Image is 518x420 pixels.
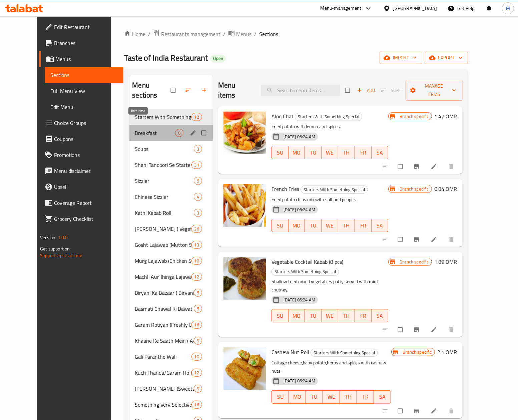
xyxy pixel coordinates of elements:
span: Sizzler [135,177,193,185]
span: 5 [194,306,202,312]
span: Gali Paranthe Wali [135,353,191,361]
button: edit [189,129,199,137]
span: Promotions [54,151,118,159]
span: 12 [192,370,202,376]
span: Basmati Chawal Ki Dawat (Rice Specialities) [135,305,193,313]
span: Coupons [54,135,118,143]
a: Menus [228,30,251,38]
span: Breakfast [135,129,175,137]
div: Starters With Something Special12 [129,109,213,125]
span: [DATE] 06:24 AM [281,297,318,303]
span: Soups [135,145,193,153]
span: TU [308,148,319,158]
span: Chinese Sizzler [135,193,193,201]
button: FR [357,390,374,404]
span: MO [291,221,303,230]
img: French Fries [223,184,266,227]
div: Open [210,55,226,63]
button: MO [289,146,305,159]
span: Manage items [411,82,457,99]
span: TH [343,392,354,402]
img: Vegetable Cocktail Kabab (8 pcs) [223,257,266,300]
button: SU [272,219,289,232]
a: Edit menu item [431,408,439,414]
span: Select to update [394,160,408,173]
div: Breakfast0edit [129,125,213,141]
span: SA [374,221,386,230]
button: WE [322,309,338,322]
span: Shahi Tandoori Se Starters From Charcoal Oven [135,161,191,169]
div: items [194,209,202,217]
div: Starters With Something Special [135,113,191,121]
div: Starters With Something Special [272,268,339,276]
h6: 1.47 OMR [435,112,457,121]
span: MO [292,392,303,402]
input: search [261,85,340,96]
div: items [191,241,202,249]
span: SU [275,221,286,230]
span: [DATE] 06:24 AM [281,207,318,213]
span: Garam Rotiyan (Freshly Baked Bread From Clay Oven) [135,321,191,329]
a: Menu disclaimer [39,163,123,179]
div: Sizzler5 [129,173,213,189]
span: Select to update [394,233,408,246]
div: items [191,113,202,121]
span: MO [291,311,303,321]
button: MO [289,219,305,232]
span: Branch specific [397,186,432,192]
button: TH [338,219,355,232]
p: Fried potato chips mix with salt and pepper. [272,196,388,204]
span: Vegetable Cocktail Kabab (8 pcs) [272,257,343,267]
span: Open [210,56,226,61]
span: Biryani Ka Bazaar ( Biryani Specialities) [135,289,193,297]
a: Support.OpsPlatform [40,251,82,260]
span: FR [358,311,369,321]
button: import [380,52,422,64]
button: SU [272,146,289,159]
span: Select to update [394,405,408,417]
button: SA [372,219,388,232]
div: items [191,369,202,377]
span: Select section first [377,85,406,96]
button: TH [340,390,357,404]
div: items [194,177,202,185]
div: items [194,145,202,153]
span: 12 [192,274,202,280]
div: Murg Lajawab (Chicken Specialities) [135,257,191,265]
h2: Menu items [218,80,253,100]
div: items [194,289,202,297]
span: FR [358,148,369,158]
a: Edit menu item [431,326,439,333]
a: Grocery Checklist [39,211,123,227]
button: delete [444,322,460,337]
span: Select section [341,84,355,97]
div: Mishthan Bhandar (Sweets) [135,385,193,393]
span: 9 [194,338,202,344]
span: Edit Restaurant [54,23,118,31]
button: WE [323,390,340,404]
div: [PERSON_NAME] (Sweets)9 [129,381,213,397]
div: items [191,161,202,169]
h6: 1.89 OMR [435,257,457,266]
button: TU [305,309,322,322]
span: Starters With Something Special [301,186,368,194]
a: Edit Restaurant [39,19,123,35]
span: 5 [194,178,202,184]
span: Add item [355,85,377,96]
p: Shallow fried mixed vegetables patty served with mint chutney. [272,277,388,294]
a: Coverage Report [39,195,123,211]
span: 3 [194,146,202,152]
span: Coverage Report [54,199,118,207]
span: Branch specific [400,349,435,355]
div: Machli Aur Jhinga Lajawab (Seafood Specialities)12 [129,269,213,285]
span: WE [324,311,336,321]
span: Menus [55,55,118,63]
span: TH [341,311,352,321]
button: MO [289,309,305,322]
span: Restaurants management [161,30,220,38]
a: Promotions [39,147,123,163]
a: Home [124,30,145,38]
button: Branch-specific-item [409,404,425,418]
